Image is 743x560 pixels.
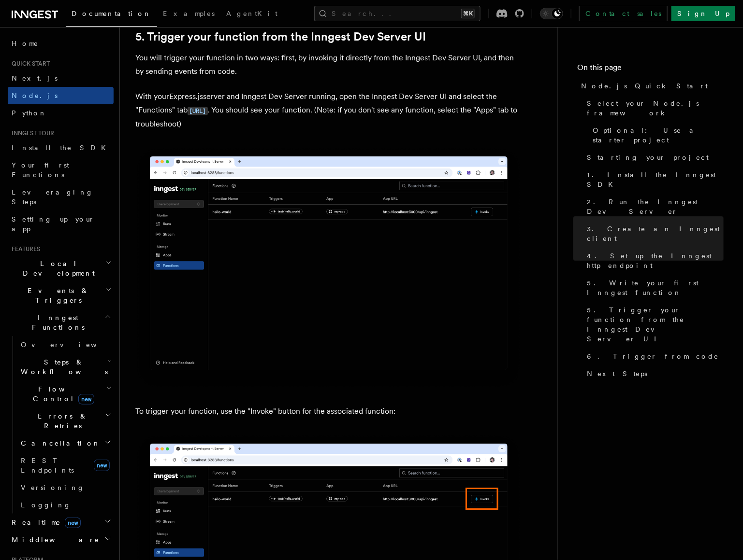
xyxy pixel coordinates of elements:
[8,313,104,332] span: Inngest Functions
[8,129,54,137] span: Inngest tour
[8,245,40,253] span: Features
[12,39,39,48] span: Home
[583,95,724,122] a: Select your Node.js framework
[583,220,724,247] a: 3. Create an Inngest client
[583,274,724,301] a: 5. Write your first Inngest function
[8,183,114,210] a: Leveraging Steps
[8,104,114,122] a: Python
[8,286,105,305] span: Events & Triggers
[21,457,74,474] span: REST Endpoints
[587,351,719,361] span: 6. Trigger from code
[581,81,708,91] span: Node.js Quick Start
[314,6,481,21] button: Search...⌘K
[78,394,94,405] span: new
[66,3,157,27] a: Documentation
[583,149,724,166] a: Starting your project
[12,188,93,206] span: Leveraging Steps
[587,305,724,344] span: 5. Trigger your function from the Inngest Dev Server UI
[17,496,114,514] a: Logging
[583,301,724,348] a: 5. Trigger your function from the Inngest Dev Server UI
[583,365,724,382] a: Next Steps
[8,87,114,104] a: Node.js
[12,92,58,99] span: Node.js
[587,197,724,216] span: 2. Run the Inngest Dev Server
[587,98,724,118] span: Select your Node.js framework
[17,452,114,479] a: REST Endpointsnew
[583,166,724,193] a: 1. Install the Inngest SDK
[8,156,114,183] a: Your first Functions
[163,10,215,17] span: Examples
[593,126,724,145] span: Optional: Use a starter project
[577,62,724,77] h4: On this page
[579,6,668,21] a: Contact sales
[8,514,114,531] button: Realtimenew
[12,215,95,233] span: Setting up your app
[587,224,724,243] span: 3. Create an Inngest client
[21,484,85,491] span: Versioning
[12,161,69,179] span: Your first Functions
[17,434,114,452] button: Cancellation
[461,9,475,18] kbd: ⌘K
[12,109,47,117] span: Python
[8,518,81,527] span: Realtime
[583,247,724,274] a: 4. Set up the Inngest http endpoint
[12,74,58,82] span: Next.js
[587,278,724,297] span: 5. Write your first Inngest function
[94,460,110,471] span: new
[8,210,114,238] a: Setting up your app
[17,384,106,404] span: Flow Control
[587,153,709,162] span: Starting your project
[135,90,522,131] p: With your Express.js server and Inngest Dev Server running, open the Inngest Dev Server UI and se...
[188,105,208,114] a: [URL]
[8,309,114,336] button: Inngest Functions
[188,107,208,115] code: [URL]
[8,70,114,87] a: Next.js
[135,146,522,389] img: Inngest Dev Server web interface's functions tab with functions listed
[577,77,724,95] a: Node.js Quick Start
[17,336,114,353] a: Overview
[17,357,108,377] span: Steps & Workflows
[587,251,724,270] span: 4. Set up the Inngest http endpoint
[587,170,724,189] span: 1. Install the Inngest SDK
[17,438,101,448] span: Cancellation
[8,282,114,309] button: Events & Triggers
[583,348,724,365] a: 6. Trigger from code
[17,407,114,434] button: Errors & Retries
[589,122,724,149] a: Optional: Use a starter project
[587,369,647,378] span: Next Steps
[17,479,114,496] a: Versioning
[72,10,151,17] span: Documentation
[671,6,735,21] a: Sign Up
[8,60,50,68] span: Quick start
[135,30,426,43] a: 5. Trigger your function from the Inngest Dev Server UI
[226,10,277,17] span: AgentKit
[135,405,522,418] p: To trigger your function, use the "Invoke" button for the associated function:
[8,255,114,282] button: Local Development
[583,193,724,220] a: 2. Run the Inngest Dev Server
[12,144,112,152] span: Install the SDK
[135,51,522,78] p: You will trigger your function in two ways: first, by invoking it directly from the Inngest Dev S...
[8,139,114,156] a: Install the SDK
[157,3,220,26] a: Examples
[17,353,114,380] button: Steps & Workflows
[8,336,114,514] div: Inngest Functions
[8,259,105,278] span: Local Development
[17,380,114,407] button: Flow Controlnew
[8,35,114,52] a: Home
[65,518,81,528] span: new
[220,3,283,26] a: AgentKit
[8,531,114,548] button: Middleware
[17,411,105,431] span: Errors & Retries
[21,341,120,349] span: Overview
[21,501,71,509] span: Logging
[8,535,100,545] span: Middleware
[540,8,563,19] button: Toggle dark mode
